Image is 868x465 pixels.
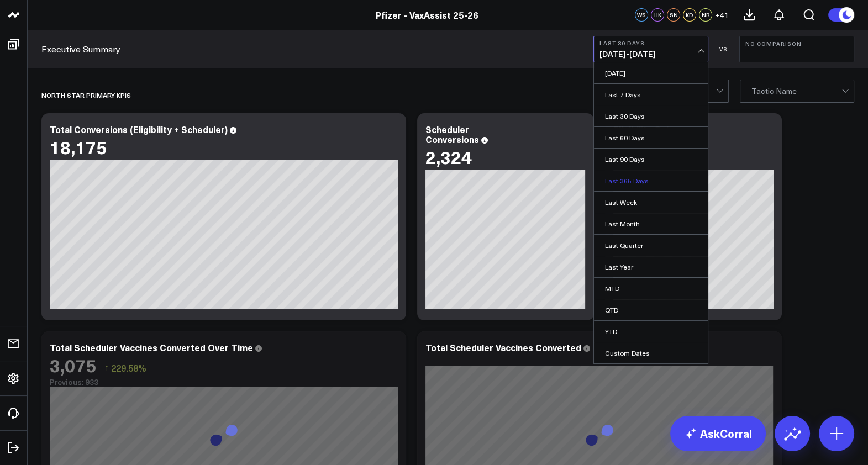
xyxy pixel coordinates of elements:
[593,36,708,62] button: Last 30 Days[DATE]-[DATE]
[41,43,120,55] a: Executive Summary
[50,137,107,157] div: 18,175
[594,105,708,126] a: Last 30 Days
[594,342,708,363] a: Custom Dates
[667,8,680,22] div: SN
[699,8,712,22] div: NR
[104,361,109,375] span: ↑
[594,299,708,320] a: QTD
[594,170,708,191] a: Last 365 Days
[425,341,581,353] div: Total Scheduler Vaccines Converted
[651,8,664,22] div: HK
[594,192,708,213] a: Last Week
[425,123,479,145] div: Scheduler Conversions
[594,278,708,299] a: MTD
[683,8,696,22] div: KD
[714,46,734,52] div: VS
[739,36,854,62] button: No Comparison
[594,321,708,342] a: YTD
[50,341,253,353] div: Total Scheduler Vaccines Converted Over Time
[745,40,848,47] b: No Comparison
[715,11,729,19] span: + 41
[50,123,228,135] div: Total Conversions (Eligibility + Scheduler)
[670,416,766,451] a: AskCorral
[599,50,702,59] span: [DATE] - [DATE]
[599,40,702,46] b: Last 30 Days
[594,235,708,256] a: Last Quarter
[41,82,131,108] div: North Star Primary KPIs
[594,127,708,148] a: Last 60 Days
[594,149,708,170] a: Last 90 Days
[50,378,398,387] div: Previous: 933
[594,84,708,105] a: Last 7 Days
[635,8,648,22] div: WS
[594,256,708,277] a: Last Year
[594,213,708,234] a: Last Month
[376,9,478,21] a: Pfizer - VaxAssist 25-26
[111,362,146,374] span: 229.58%
[425,147,472,167] div: 2,324
[594,62,708,83] a: [DATE]
[715,8,729,22] button: +41
[50,355,96,375] div: 3,075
